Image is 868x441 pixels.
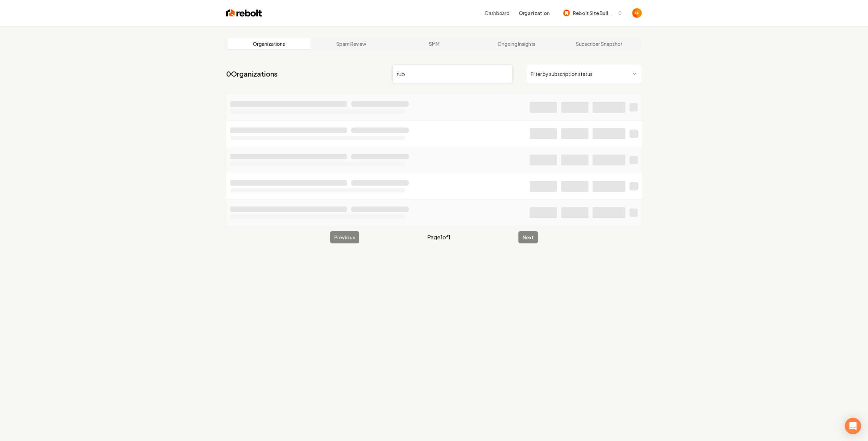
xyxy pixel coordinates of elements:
a: SMM [393,38,475,49]
img: Rebolt Logo [226,8,262,18]
input: Search by name or ID [392,64,513,83]
img: Rebolt Site Builder [563,10,570,16]
button: Open user button [632,8,642,18]
div: Open Intercom Messenger [845,418,861,434]
button: Organization [515,7,554,19]
a: Dashboard [485,10,509,16]
a: Organizations [228,38,310,49]
img: Anthony Hurgoi [632,8,642,18]
a: Subscriber Snapshot [558,38,640,49]
a: 0Organizations [226,69,277,79]
span: Page 1 of 1 [427,233,450,241]
a: Spam Review [310,38,393,49]
a: Ongoing Insights [475,38,558,49]
span: Rebolt Site Builder [573,10,614,17]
